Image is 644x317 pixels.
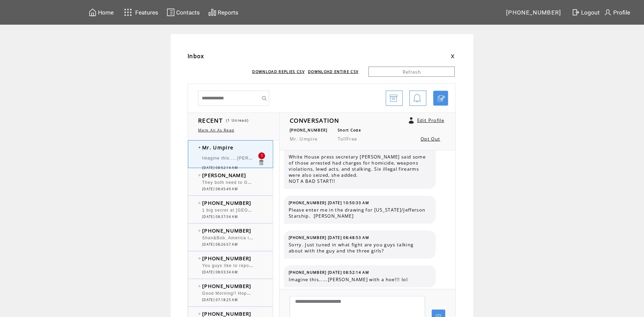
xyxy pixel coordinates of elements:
span: [DATE] 08:52:14 AM [202,166,238,170]
a: Contacts [166,7,201,18]
a: Click to delete these messgaes [258,159,264,166]
span: Good Morning!! Hope you all had a Great Weekend!! Enjoying the show from [GEOGRAPHIC_DATA], [GEOG... [202,289,479,296]
span: (1 Unread) [226,118,248,123]
img: bulletEmpty.png [198,230,200,231]
span: TollFree [338,136,357,142]
div: 1 [258,152,265,159]
span: Imagine this.....[PERSON_NAME] with a hoe!!! lol [202,154,313,161]
span: Home [98,9,114,16]
span: [PHONE_NUMBER] [202,199,252,206]
span: Logout [581,9,600,16]
span: You guys like to report and stir the shit.... Are you guys going to talk about [US_STATE] Norther... [202,262,535,268]
img: bulletEmpty.png [198,258,200,259]
span: Features [135,9,158,16]
span: Imagine this.....[PERSON_NAME] with a hoe!!! lol [289,276,431,283]
span: [PERSON_NAME] [202,172,246,178]
a: Click to edit user profile [409,117,414,124]
a: Refresh [368,67,455,77]
img: archive.png [389,91,398,106]
span: Reports [218,9,238,16]
a: Logout [571,7,603,18]
input: Submit [259,91,269,106]
span: [DATE] 08:26:57 AM [202,242,238,247]
span: [PHONE_NUMBER] [DATE] 08:52:14 AM [289,270,369,275]
span: [PHONE_NUMBER] [290,128,328,132]
span: Profile [613,9,630,16]
span: [PHONE_NUMBER] [DATE] 10:50:33 AM [289,200,369,205]
span: Contacts [176,9,200,16]
img: bell.png [413,91,421,106]
span: [PHONE_NUMBER] [202,227,252,234]
span: Please enter me in the drawing for [US_STATE]/Jefferson Starship. [PERSON_NAME] [289,207,431,219]
span: [DATE] 08:45:49 AM [202,187,238,191]
span: Sorry. Just tuned in what fight are you guys talking about with the guy and the three girls? [289,242,431,254]
span: [PHONE_NUMBER] [202,310,252,317]
span: [PHONE_NUMBER] [DATE] 08:48:53 AM [289,235,369,240]
a: DOWNLOAD REPLIES CSV [252,69,305,74]
a: Home [88,7,115,18]
img: bulletEmpty.png [198,174,200,176]
img: bulletEmpty.png [198,313,200,315]
a: Profile [603,7,631,18]
span: [DATE] 08:37:54 AM [202,215,238,219]
a: Reports [207,7,239,18]
a: Opt Out [421,136,440,142]
img: features.svg [122,7,134,18]
span: [PHONE_NUMBER] [506,9,562,16]
a: Click to start a chat with mobile number by SMS [433,91,448,106]
a: Edit Profile [417,117,444,123]
img: profile.svg [604,8,612,17]
span: RECENT [198,116,223,124]
img: chart.svg [208,8,216,17]
span: Short Code [338,128,361,132]
img: bulletEmpty.png [198,285,200,287]
img: exit.svg [572,8,580,17]
span: 1 big secret at [GEOGRAPHIC_DATA] is that only people who are friends of the show host win drawings [202,206,433,213]
a: DOWNLOAD ENTIRE CSV [308,69,358,74]
span: [PHONE_NUMBER] [202,283,252,289]
a: Mark All As Read [198,128,234,132]
span: [PHONE_NUMBER] [202,255,252,262]
span: [DATE] 08:03:34 AM [202,270,238,274]
span: Shan&Bob, America is still waiting on [PERSON_NAME] secret s, [GEOGRAPHIC_DATA] x 3 [202,234,407,241]
img: contacts.svg [167,8,175,17]
img: bulletFull.png [198,147,200,148]
span: They both need to GO!!! [PERSON_NAME] [202,178,297,185]
span: Inbox [188,52,204,60]
span: Mr. Umpire [290,136,317,142]
span: [DATE] 07:18:25 AM [202,298,238,302]
img: home.svg [89,8,97,17]
span: National guard day 1 in [GEOGRAPHIC_DATA]. White House press secretary [PERSON_NAME] said some of... [289,142,431,184]
a: Features [121,6,159,19]
span: CONVERSATION [290,116,339,124]
img: bulletEmpty.png [198,202,200,204]
span: Mr. Umpire [202,144,233,151]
